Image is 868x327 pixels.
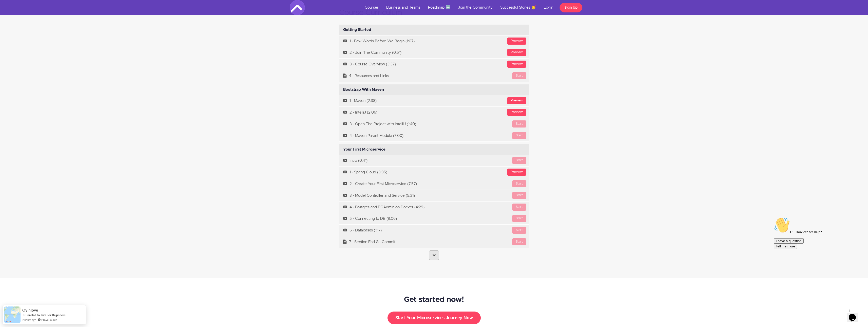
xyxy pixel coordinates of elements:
div: Your First Microservice [339,144,529,155]
div: Start [512,215,526,222]
div: Start [512,192,526,199]
a: Preview1 - Spring Cloud (3:35) [339,167,529,178]
div: Start [512,157,526,164]
button: I have a question [2,23,32,29]
a: Preview2 - Join The Community (0:51) [339,47,529,58]
a: Preview1 - Maven (2:38) [339,95,529,106]
img: :wave: [2,2,18,18]
span: Hi! How can we help? [2,15,50,19]
span: 2 hours ago [22,318,36,322]
a: Preview3 - Course Overview (3:37) [339,59,529,70]
div: Start [512,120,526,128]
div: Bootstrap With Maven [339,84,529,95]
div: Preview [507,109,526,116]
div: Preview [507,169,526,176]
div: Preview [507,38,526,45]
a: Sign Up [560,3,582,12]
a: Start2 - Create Your First Microservice (7:57) [339,178,529,190]
div: Preview [507,97,526,104]
a: Start4 - Postgres and PGAdmin on Docker (4:29) [339,202,529,213]
a: ProveSource [41,318,57,322]
div: Start [512,132,526,139]
button: Tell me more [2,29,25,34]
a: Enroled to Java For Beginners [26,313,65,317]
span: -> [22,313,25,317]
a: Start6 - Databases (1:17) [339,225,529,236]
div: Start [512,238,526,245]
a: StartIntro (0:41) [339,155,529,166]
div: Preview [507,61,526,68]
a: Start4 - Maven Parent Module (7:00) [339,130,529,141]
a: Preview1 - Few Words Before We Begin (1:07) [339,35,529,47]
div: Start [512,227,526,234]
div: Start [512,204,526,211]
a: Start3 - Open The Project with IntelliJ (1:40) [339,118,529,130]
a: Preview2 - IntelliJ (2:06) [339,107,529,118]
div: Preview [507,49,526,56]
a: Start4 - Resources and Links [339,70,529,82]
div: Getting Started [339,25,529,35]
div: Start [512,180,526,187]
button: Start Your Microservices Journey Now [387,312,481,324]
img: provesource social proof notification image [4,306,21,323]
iframe: chat widget [772,215,863,304]
iframe: chat widget [847,307,863,322]
a: Start7 - Section End Git Commit [339,236,529,248]
a: Start5 - Connecting to DB (8:06) [339,213,529,224]
div: 👋Hi! How can we help?I have a questionTell me more [2,2,93,34]
span: Oyinloye [22,308,38,312]
a: Start3 - Model Controller and Service (5:31) [339,190,529,201]
div: Start [512,72,526,79]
